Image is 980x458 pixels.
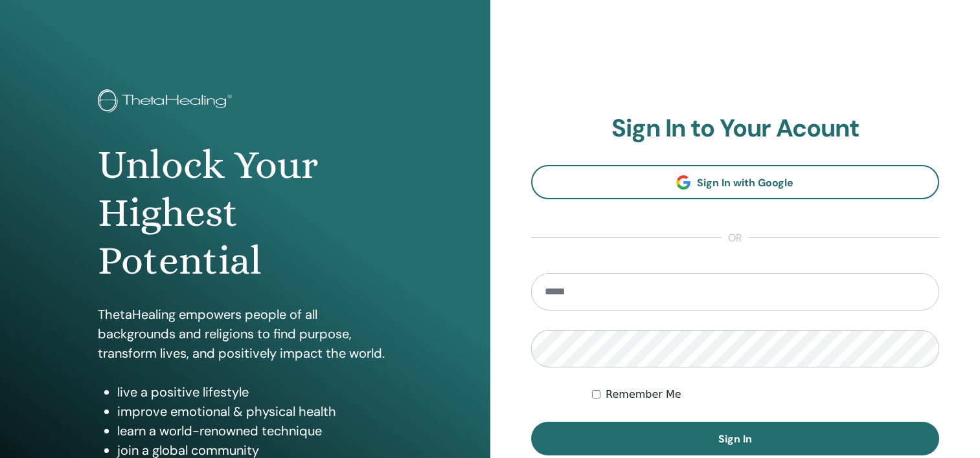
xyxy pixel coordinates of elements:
[722,230,749,246] span: or
[606,387,681,402] label: Remember Me
[98,305,392,363] p: ThetaHealing empowers people of all backgrounds and religions to find purpose, transform lives, a...
[531,422,940,455] button: Sign In
[592,387,939,402] div: Keep me authenticated indefinitely or until I manually logout
[117,402,392,421] li: improve emotional & physical health
[718,432,752,446] span: Sign In
[697,176,793,190] span: Sign In with Google
[98,141,392,285] h1: Unlock Your Highest Potential
[531,165,940,199] a: Sign In with Google
[117,382,392,402] li: live a positive lifestyle
[117,421,392,441] li: learn a world-renowned technique
[531,114,940,144] h2: Sign In to Your Acount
